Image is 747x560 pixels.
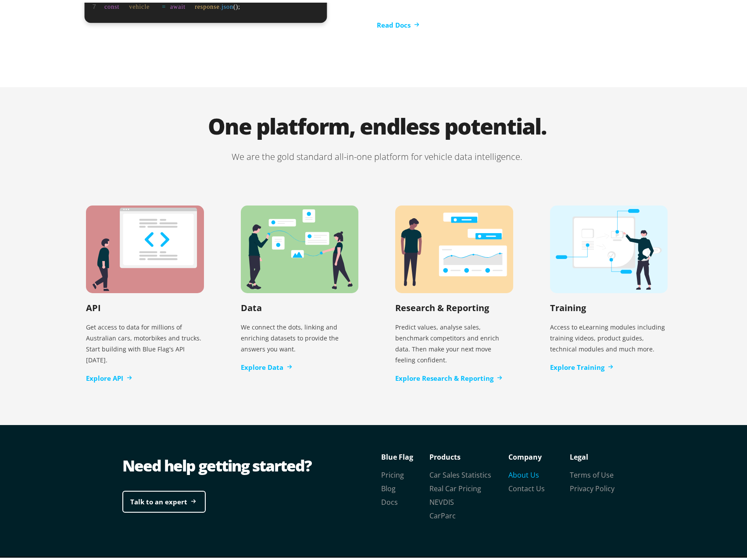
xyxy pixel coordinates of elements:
[381,468,404,477] a: Pricing
[86,371,132,381] a: Explore API
[86,315,204,366] p: Get access to data for millions of Australian cars, motorbikes and trucks. Start building with Bl...
[429,481,481,491] a: Real Car Pricing
[377,18,419,28] a: Read Docs
[68,148,686,161] p: We are the gold standard all-in-one platform for vehicle data intelligence.
[429,508,456,518] a: CarParc
[550,299,586,311] h2: Training
[162,0,166,7] tspan: =
[122,452,377,474] div: Need help getting started?
[129,0,150,7] tspan: vehicle
[429,495,454,504] a: NEVDIS
[170,0,186,7] tspan: await
[508,448,570,461] p: Company
[508,481,545,491] a: Contact Us
[429,468,491,477] a: Car Sales Statistics
[241,315,359,355] p: We connect the dots, linking and enriching datasets to provide the answers you want.
[241,299,262,311] h2: Data
[68,113,686,148] h1: One platform, endless potential.
[122,488,206,510] a: Talk to an expert
[395,299,489,311] h2: Research & Reporting
[550,360,613,370] a: Explore Training
[395,315,513,366] p: Predict values, analyse sales, benchmark competitors and enrich data. Then make your next move fe...
[381,448,429,461] p: Blue Flag
[429,448,508,461] p: Products
[508,468,539,477] a: About Us
[241,360,292,370] a: Explore Data
[550,315,668,355] p: Access to eLearning modules including training videos, product guides, technical modules and much...
[570,468,614,477] a: Terms of Use
[395,371,502,381] a: Explore Research & Reporting
[86,299,101,311] h2: API
[104,0,119,7] tspan: const
[221,0,233,7] tspan: json
[381,481,396,491] a: Blog
[233,0,240,8] tspan: ();
[381,495,398,504] a: Docs
[570,481,615,491] a: Privacy Policy
[570,448,631,461] p: Legal
[220,0,222,7] tspan: .
[195,0,219,7] tspan: response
